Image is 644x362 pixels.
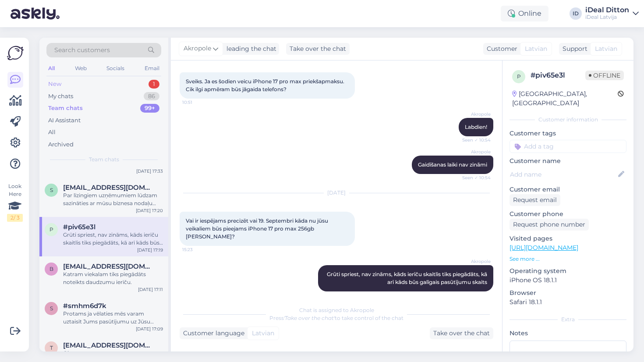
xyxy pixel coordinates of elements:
[510,116,626,124] div: Customer information
[458,258,491,265] span: Akropole
[570,7,582,20] div: ID
[63,270,163,286] div: Katram viekalam tiks piegādāts noteikts daudzumu ierīču.
[510,219,589,231] div: Request phone number
[48,128,56,137] div: All
[510,288,626,298] p: Browser
[299,307,374,313] span: Chat is assigned to Akropole
[63,341,154,349] span: toms.reinbergs@gmail.com
[327,271,488,285] span: Grūti spriest, nav zināms, kāds ierīču skaitlis tiks piegādāts, kā arī kāds būs galīgais pasūtīju...
[223,44,276,53] div: leading the chat
[510,244,578,252] a: [URL][DOMAIN_NAME]
[510,129,626,138] p: Customer tags
[63,302,106,310] span: #smhm6d7k
[510,234,626,243] p: Visited pages
[510,329,626,338] p: Notes
[48,116,81,125] div: AI Assistant
[512,89,618,108] div: [GEOGRAPHIC_DATA], [GEOGRAPHIC_DATA]
[143,63,161,74] div: Email
[50,344,53,351] span: t
[48,80,61,89] div: New
[483,44,517,53] div: Customer
[144,92,159,101] div: 86
[105,63,126,74] div: Socials
[48,140,74,149] div: Archived
[510,209,626,219] p: Customer phone
[63,184,154,192] span: sabinefeldmane@gmail.com
[186,217,329,240] span: Vai ir iespējams precizēt vai 19. Septembri kāda nu jūsu veikaliem būs pieejams iPhone 17 pro max...
[48,104,83,113] div: Team chats
[284,315,335,321] i: 'Take over the chat'
[458,137,491,143] span: Seen ✓ 10:54
[418,161,487,168] span: Gaidīšanas laiki nav zināmi
[510,316,626,323] div: Extra
[7,214,23,222] div: 2 / 3
[149,80,159,89] div: 1
[585,7,639,21] a: iDeal DittoniDeal Latvija
[137,247,163,253] div: [DATE] 17:19
[585,7,629,14] div: iDeal Ditton
[458,174,491,181] span: Seen ✓ 10:54
[510,140,626,153] input: Add a tag
[510,276,626,285] p: iPhone OS 18.1.1
[585,14,629,21] div: iDeal Latvija
[458,149,491,155] span: Akropole
[510,194,560,206] div: Request email
[458,292,491,298] span: 17:19
[73,63,88,74] div: Web
[63,310,163,326] div: Protams ja vēlaties mēs varam uztaisīt Jums pasūtījumu uz Jūsu vārda, un mēs ar Jums sazināsimies...
[458,111,491,117] span: Akropole
[252,329,274,338] span: Latvian
[286,43,350,55] div: Take over the chat
[54,46,110,55] span: Search customers
[63,223,96,231] span: #piv65e3l
[63,263,154,270] span: buravtsov.maksim6717@gmail.com
[510,185,626,194] p: Customer email
[48,92,73,101] div: My chats
[138,286,163,293] div: [DATE] 17:11
[7,182,23,222] div: Look Here
[180,329,244,338] div: Customer language
[182,246,215,253] span: 15:23
[531,70,585,81] div: # piv65e3l
[46,63,57,74] div: All
[89,156,119,163] span: Team chats
[63,231,163,247] div: Grūti spriest, nav zināms, kāds ierīču skaitlis tiks piegādāts, kā arī kāds būs galīgais pasūtīju...
[186,78,346,92] span: Sveiks. Ja es šodien veicu iPhone 17 pro max priekšapmaksu. Cik ilgi apmēram būs jāgaida telefons?
[63,349,163,357] div: Ok
[50,266,53,272] span: b
[50,187,53,193] span: s
[63,192,163,207] div: Par līzingiem uzņēmumiem lūdzam sazināties ar mūsu biznesa nodaļu [URL][DOMAIN_NAME]
[585,71,624,80] span: Offline
[510,266,626,276] p: Operating system
[465,124,487,130] span: Labdien!
[517,73,521,80] span: p
[182,99,215,106] span: 10:51
[136,168,163,174] div: [DATE] 17:33
[510,170,616,179] input: Add name
[510,255,626,263] p: See more ...
[50,305,53,312] span: s
[50,226,53,233] span: p
[510,156,626,166] p: Customer name
[140,104,159,113] div: 99+
[136,326,163,332] div: [DATE] 17:09
[180,189,493,197] div: [DATE]
[501,6,548,21] div: Online
[510,298,626,307] p: Safari 18.1.1
[269,315,403,321] span: Press to take control of the chat
[559,44,587,53] div: Support
[7,45,24,61] img: Askly Logo
[595,44,617,53] span: Latvian
[525,44,547,53] span: Latvian
[184,44,211,53] span: Akropole
[136,207,163,214] div: [DATE] 17:20
[430,327,493,339] div: Take over the chat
